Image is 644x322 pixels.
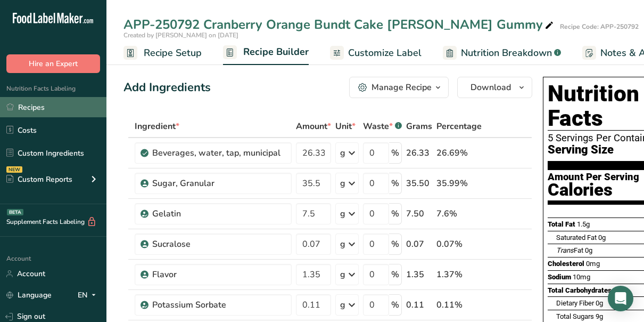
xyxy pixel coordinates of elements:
[406,147,432,159] div: 26.33
[348,46,422,60] span: Customize Label
[340,238,345,251] div: g
[608,286,633,311] div: Open Intercom Messenger
[548,220,575,228] span: Total Fat
[585,246,592,254] span: 0g
[123,79,211,96] div: Add Ingredients
[144,46,202,60] span: Recipe Setup
[123,31,238,39] span: Created by [PERSON_NAME] on [DATE]
[548,143,614,157] span: Serving Size
[548,260,584,268] span: Cholesterol
[330,41,422,65] a: Customize Label
[6,174,72,185] div: Custom Reports
[548,286,612,294] span: Total Carbohydrates
[556,246,574,254] i: Trans
[596,312,603,320] span: 9g
[556,312,594,320] span: Total Sugars
[335,120,356,133] span: Unit
[598,234,606,241] span: 0g
[577,220,590,228] span: 1.5g
[406,207,432,220] div: 7.50
[548,273,571,281] span: Sodium
[556,234,597,241] span: Saturated Fat
[461,46,552,60] span: Nutrition Breakdown
[548,172,639,182] div: Amount Per Serving
[135,120,179,133] span: Ingredient
[152,207,285,220] div: Gelatin
[556,299,594,307] span: Dietary Fiber
[436,299,482,311] div: 0.11%
[152,238,285,251] div: Sucralose
[340,299,345,311] div: g
[340,147,345,159] div: g
[296,120,331,133] span: Amount
[436,207,482,220] div: 7.6%
[7,209,23,215] div: BETA
[436,268,482,281] div: 1.37%
[457,77,532,98] button: Download
[596,299,603,307] span: 0g
[243,45,309,59] span: Recipe Builder
[371,81,432,94] div: Manage Recipe
[560,22,639,31] div: Recipe Code: APP-250792
[548,182,639,198] div: Calories
[406,177,432,190] div: 35.50
[340,207,345,220] div: g
[223,40,309,66] a: Recipe Builder
[556,246,583,254] span: Fat
[436,177,482,190] div: 35.99%
[436,120,482,133] span: Percentage
[406,238,432,251] div: 0.07
[573,273,590,281] span: 10mg
[152,177,285,190] div: Sugar, Granular
[152,299,285,311] div: Potassium Sorbate
[152,147,285,159] div: Beverages, water, tap, municipal
[436,238,482,251] div: 0.07%
[363,120,402,133] div: Waste
[406,299,432,311] div: 0.11
[123,15,556,34] div: APP-250792 Cranberry Orange Bundt Cake [PERSON_NAME] Gummy
[6,166,22,173] div: NEW
[436,147,482,159] div: 26.69%
[340,268,345,281] div: g
[443,41,561,65] a: Nutrition Breakdown
[6,286,52,304] a: Language
[406,120,432,133] span: Grams
[349,77,449,98] button: Manage Recipe
[406,268,432,281] div: 1.35
[340,177,345,190] div: g
[123,41,202,65] a: Recipe Setup
[78,289,100,302] div: EN
[152,268,285,281] div: Flavor
[6,54,100,73] button: Hire an Expert
[470,81,511,94] span: Download
[586,260,600,268] span: 0mg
